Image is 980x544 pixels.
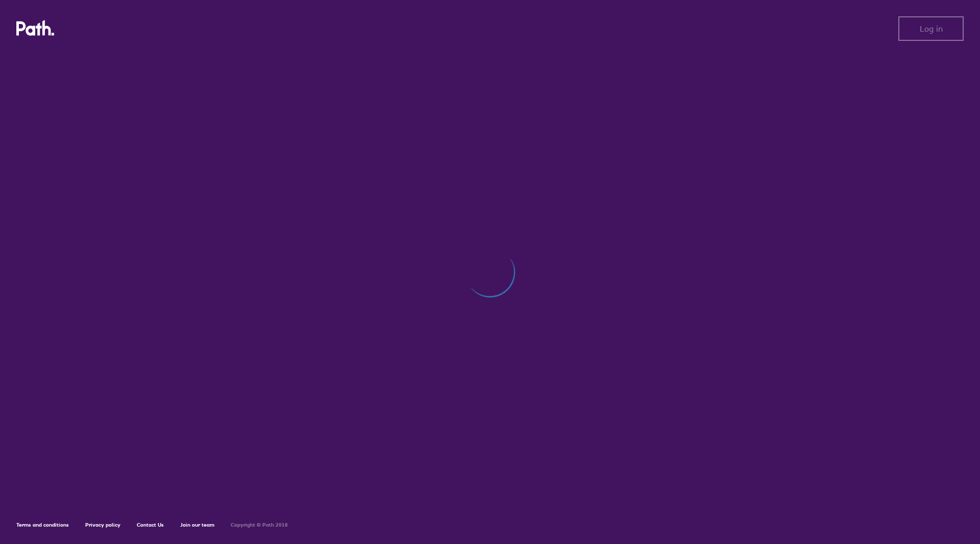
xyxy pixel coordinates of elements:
[137,522,164,528] a: Contact Us
[85,522,120,528] a: Privacy policy
[898,16,964,41] button: Log in
[231,522,288,528] h6: Copyright © Path 2018
[180,522,214,528] a: Join our team
[920,24,943,33] span: Log in
[16,522,69,528] a: Terms and conditions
